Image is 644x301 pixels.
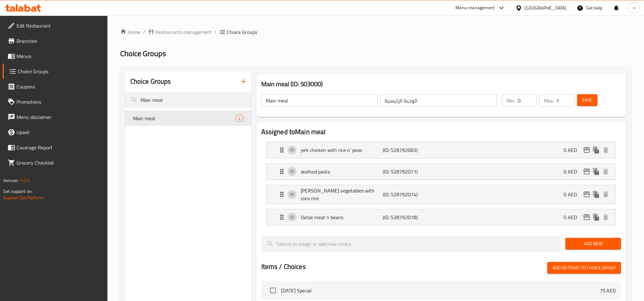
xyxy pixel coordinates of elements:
span: [DATE] Special [281,287,600,294]
div: Main meal4 [125,111,251,126]
button: edit [582,190,592,199]
h3: Main meal (ID: 503000) [261,79,621,89]
h2: Assigned to Main meal [261,127,621,137]
button: duplicate [592,213,601,222]
a: Promotions [3,94,107,109]
p: 75 AED [600,287,616,294]
p: (ID: 528792078) [383,213,437,221]
span: Grocery Checklist [17,159,102,167]
p: 0 AED [564,191,582,198]
div: Menu-management [456,4,495,12]
button: delete [601,190,611,199]
p: 0 AED [564,213,582,221]
span: Upsell [17,128,102,136]
div: Expand [267,142,616,158]
a: Edit Restaurant [3,18,107,33]
p: 0 AED [564,146,582,154]
span: 1.0.0 [20,176,30,185]
a: Home [120,28,140,36]
li: Expand [261,161,621,182]
button: edit [582,167,592,176]
li: / [143,28,145,36]
span: Select choice [266,284,280,297]
li: Expand [261,182,621,206]
div: Choices [236,115,243,122]
a: Menus [3,49,107,64]
span: 4 [236,115,243,121]
span: Menus [17,52,102,60]
div: Expand [267,164,616,180]
a: Coverage Report [3,140,107,155]
span: Choice Groups [18,68,102,75]
button: delete [601,145,611,155]
span: Coverage Report [17,144,102,151]
span: Add New [571,240,616,248]
div: Expand [267,209,616,225]
span: Save [582,96,593,104]
div: [GEOGRAPHIC_DATA] [525,4,567,11]
span: Coupons [17,83,102,90]
li: Expand [261,139,621,161]
a: Restaurants management [148,28,212,36]
button: edit [582,145,592,155]
p: 0 AED [564,168,582,175]
span: Edit Restaurant [17,22,102,29]
span: Restaurants management [155,28,212,36]
p: jerk chicken with rice n’ peas [301,146,383,154]
p: (ID: 528792065) [383,146,437,154]
li: / [215,28,217,36]
button: duplicate [592,190,601,199]
span: Add (0) items to choice group [552,264,616,272]
nav: breadcrumb [120,28,631,36]
a: Support.OpsPlatform [3,193,44,202]
button: Add (0) items to choice group [547,262,621,274]
a: Choice Groups [3,64,107,79]
span: n [633,4,636,11]
li: Expand [261,206,621,228]
span: Get support on: [3,187,32,195]
p: Oxtail meat n beans [301,213,383,221]
h2: Items / Choices [261,262,306,272]
button: edit [582,213,592,222]
span: Version: [3,176,19,185]
a: Grocery Checklist [3,155,107,170]
p: Max: [544,97,554,104]
span: Promotions [17,98,102,106]
a: Upsell [3,125,107,140]
span: Branches [17,37,102,45]
span: Choice Groups [120,46,166,61]
p: (ID: 528792071) [383,168,437,175]
div: Expand [267,185,616,204]
p: [PERSON_NAME] vegetables with coco rice [301,187,383,202]
button: Save [577,94,598,106]
a: Menu disclaimer [3,109,107,125]
a: Branches [3,33,107,49]
button: Add New [565,238,621,250]
input: search [261,236,560,252]
p: Min: [506,97,515,104]
span: Menu disclaimer [17,113,102,121]
p: (ID: 528792074) [383,191,437,198]
p: seafood pasta [301,168,383,175]
h2: Choice Groups [130,77,171,86]
span: Main meal [133,115,236,122]
button: duplicate [592,167,601,176]
span: Choice Groups [227,28,257,36]
button: duplicate [592,145,601,155]
input: search [125,92,251,108]
button: delete [601,213,611,222]
a: Coupons [3,79,107,94]
button: delete [601,167,611,176]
